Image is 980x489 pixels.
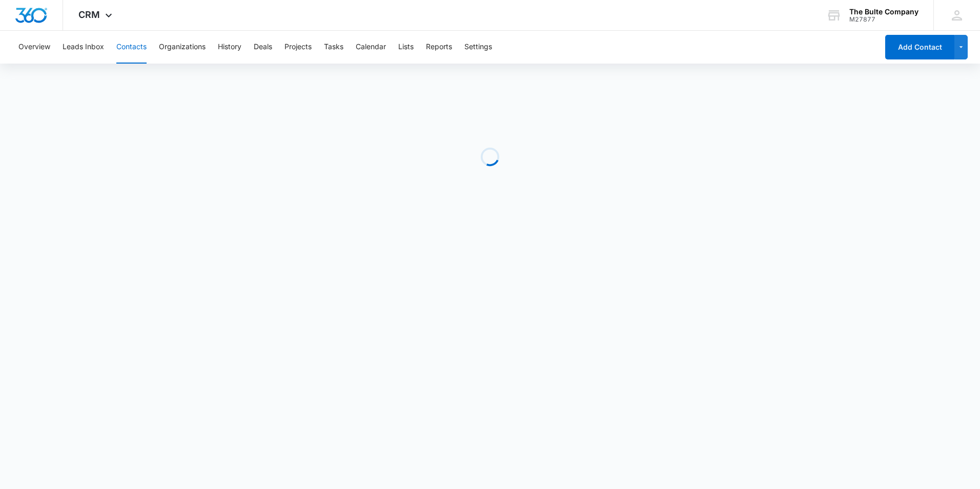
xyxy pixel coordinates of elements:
[324,31,343,64] button: Tasks
[849,16,918,23] div: account id
[356,31,386,64] button: Calendar
[426,31,452,64] button: Reports
[885,35,954,59] button: Add Contact
[18,31,50,64] button: Overview
[849,8,918,16] div: account name
[398,31,414,64] button: Lists
[464,31,492,64] button: Settings
[78,9,100,20] span: CRM
[284,31,312,64] button: Projects
[116,31,147,64] button: Contacts
[159,31,206,64] button: Organizations
[218,31,241,64] button: History
[63,31,104,64] button: Leads Inbox
[254,31,272,64] button: Deals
